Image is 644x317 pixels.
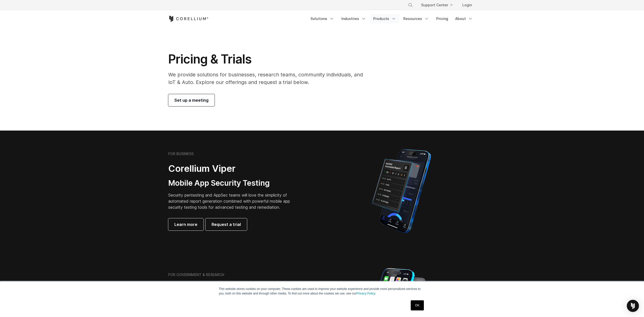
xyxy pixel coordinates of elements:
[452,14,476,23] a: About
[433,14,451,23] a: Pricing
[174,97,209,103] span: Set up a meeting
[168,152,194,156] h6: FOR BUSINESS
[338,14,369,23] a: Industries
[212,221,241,227] span: Request a trial
[458,1,476,10] a: Login
[219,287,425,296] p: This website stores cookies on your computer. These cookies are used to improve your website expe...
[168,272,224,277] h6: FOR GOVERNMENT & RESEARCH
[168,52,370,67] h1: Pricing & Trials
[627,300,639,312] div: Open Intercom Messenger
[168,192,298,210] p: Security pentesting and AppSec teams will love the simplicity of automated report generation comb...
[411,300,424,310] a: OK
[417,1,456,10] a: Support Center
[168,94,215,106] a: Set up a meeting
[307,14,476,23] div: Navigation Menu
[168,218,203,230] a: Learn more
[168,16,209,22] a: Corellium Home
[168,163,298,174] h2: Corellium Viper
[168,178,298,188] h3: Mobile App Security Testing
[400,14,432,23] a: Resources
[402,1,476,10] div: Navigation Menu
[357,292,376,295] a: Privacy Policy.
[406,1,415,10] button: Search
[370,14,399,23] a: Products
[307,14,337,23] a: Solutions
[363,147,440,235] img: Corellium MATRIX automated report on iPhone showing app vulnerability test results across securit...
[205,218,247,230] a: Request a trial
[174,221,197,227] span: Learn more
[168,71,370,86] p: We provide solutions for businesses, research teams, community individuals, and IoT & Auto. Explo...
